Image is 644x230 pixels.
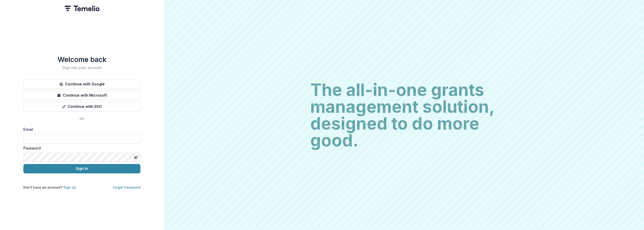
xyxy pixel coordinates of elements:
[113,185,140,189] a: Forgot Password
[64,6,99,11] img: Temelio
[23,145,138,151] label: Password
[23,164,140,173] button: Sign In
[23,127,138,132] label: Email
[23,55,140,64] h1: Welcome back
[23,80,140,89] button: Continue with Google
[23,185,76,190] p: Don't have an account?
[132,154,139,161] button: Toggle password visibility
[23,102,140,111] button: Continue with SSO
[23,66,140,70] h2: Sign into your account
[63,185,76,189] a: Sign Up
[23,91,140,100] button: Continue with Microsoft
